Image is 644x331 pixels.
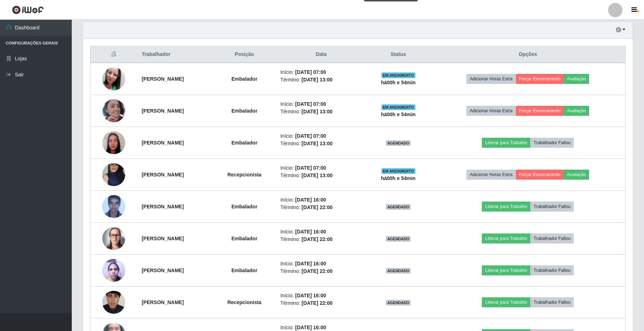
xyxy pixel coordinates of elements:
[564,170,589,180] button: Avaliação
[564,74,589,84] button: Avaliação
[386,236,411,242] span: AGENDADO
[280,68,362,76] li: Início:
[231,204,257,209] strong: Embalador
[12,5,44,14] img: CoreUI Logo
[295,293,326,298] time: [DATE] 16:00
[295,325,326,330] time: [DATE] 16:00
[386,300,411,306] span: AGENDADO
[102,149,125,200] img: 1713319279293.jpeg
[530,265,574,275] button: Trabalhador Faltou
[102,90,125,131] img: 1743466346394.jpeg
[482,297,530,307] button: Liberar para Trabalho
[280,172,362,179] li: Término:
[386,140,411,146] span: AGENDADO
[231,236,257,241] strong: Embalador
[295,165,326,171] time: [DATE] 07:00
[295,69,326,75] time: [DATE] 07:00
[280,132,362,140] li: Início:
[102,122,125,163] img: 1750256044557.jpeg
[142,140,184,146] strong: [PERSON_NAME]
[295,229,326,235] time: [DATE] 16:00
[302,109,333,114] time: [DATE] 13:00
[231,140,257,146] strong: Embalador
[231,76,257,82] strong: Embalador
[302,204,333,210] time: [DATE] 22:00
[381,168,415,174] span: EM ANDAMENTO
[280,76,362,84] li: Término:
[102,255,125,285] img: 1755811151333.jpeg
[280,108,362,115] li: Término:
[516,74,564,84] button: Forçar Encerramento
[280,100,362,108] li: Início:
[516,170,564,180] button: Forçar Encerramento
[280,236,362,243] li: Término:
[302,141,333,146] time: [DATE] 13:00
[302,236,333,242] time: [DATE] 22:00
[142,76,184,82] strong: [PERSON_NAME]
[530,297,574,307] button: Trabalhador Faltou
[564,106,589,116] button: Avaliação
[381,80,416,85] strong: há 00 h e 54 min
[381,175,416,181] strong: há 00 h e 54 min
[381,104,415,110] span: EM ANDAMENTO
[227,299,262,305] strong: Recepcionista
[280,140,362,147] li: Término:
[102,277,125,328] img: 1733491183363.jpeg
[302,172,333,178] time: [DATE] 13:00
[102,227,125,250] img: 1750597929340.jpeg
[295,197,326,203] time: [DATE] 16:00
[295,133,326,139] time: [DATE] 07:00
[366,46,431,63] th: Status
[302,268,333,274] time: [DATE] 22:00
[276,46,366,63] th: Data
[302,300,333,306] time: [DATE] 22:00
[431,46,626,63] th: Opções
[280,228,362,236] li: Início:
[280,164,362,172] li: Início:
[102,58,125,99] img: 1691680846628.jpeg
[280,292,362,299] li: Início:
[142,172,184,178] strong: [PERSON_NAME]
[466,106,516,116] button: Adicionar Horas Extra
[482,233,530,243] button: Liberar para Trabalho
[142,204,184,209] strong: [PERSON_NAME]
[142,299,184,305] strong: [PERSON_NAME]
[280,204,362,211] li: Término:
[466,74,516,84] button: Adicionar Horas Extra
[227,172,262,178] strong: Recepcionista
[280,196,362,204] li: Início:
[381,72,415,78] span: EM ANDAMENTO
[482,202,530,212] button: Liberar para Trabalho
[280,268,362,275] li: Término:
[516,106,564,116] button: Forçar Encerramento
[102,192,125,222] img: 1673386012464.jpeg
[482,138,530,148] button: Liberar para Trabalho
[142,108,184,114] strong: [PERSON_NAME]
[280,299,362,307] li: Término:
[530,138,574,148] button: Trabalhador Faltou
[280,260,362,268] li: Início:
[381,112,416,117] strong: há 00 h e 54 min
[386,268,411,274] span: AGENDADO
[231,268,257,273] strong: Embalador
[295,101,326,107] time: [DATE] 07:00
[530,202,574,212] button: Trabalhador Faltou
[142,268,184,273] strong: [PERSON_NAME]
[142,236,184,241] strong: [PERSON_NAME]
[137,46,213,63] th: Trabalhador
[482,265,530,275] button: Liberar para Trabalho
[302,77,333,82] time: [DATE] 13:00
[466,170,516,180] button: Adicionar Horas Extra
[295,261,326,266] time: [DATE] 16:00
[231,108,257,114] strong: Embalador
[530,233,574,243] button: Trabalhador Faltou
[386,204,411,210] span: AGENDADO
[213,46,276,63] th: Posição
